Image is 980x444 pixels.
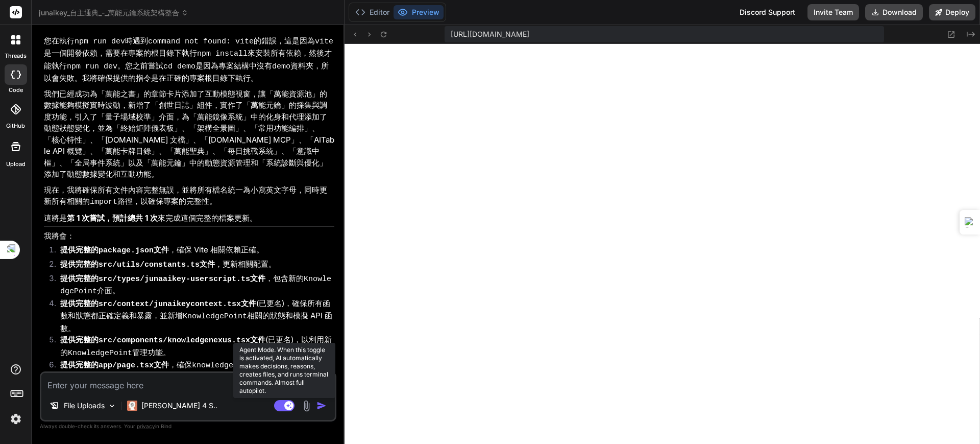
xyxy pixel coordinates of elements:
p: 您在執行 時遇到 的錯誤，這是因為 是一個開發依賴，需要在專案的根目錄下執行 來安裝所有依賴，然後才能執行 。您之前嘗試 是因為專案結構中沒有 資料夾，所以會失敗。我將確保提供的指令是在正確的專... [44,35,334,84]
strong: 提供完整的 文件 [60,273,265,283]
iframe: Preview [345,44,980,444]
strong: 提供完整的 文件 [60,259,215,269]
code: src/context/junaikeycontext.tsx [99,300,241,309]
label: Upload [6,160,26,169]
label: code [9,86,23,95]
strong: 提供完整的 文件 [60,335,265,344]
img: icon [316,401,327,411]
img: attachment [301,400,312,412]
li: ，更新相關配置。 [52,259,334,273]
p: File Uploads [64,401,105,411]
strong: 提供完整的 文件 [60,298,256,308]
span: privacy [137,423,155,429]
label: threads [5,52,27,60]
li: ，包含新的 介面。 [52,273,334,298]
strong: 提供完整的 文件 [60,360,169,369]
img: Pick Models [108,402,116,410]
button: Deploy [929,4,975,20]
label: GitHub [6,122,25,130]
code: KnowledgePoint [183,312,247,321]
button: Download [865,4,923,20]
img: settings [7,410,24,428]
code: npm run dev [75,37,125,46]
li: ，確保 組件被正確引入，並更新所有其他組件的 路徑。 [52,359,334,384]
p: 這將是 來完成這個完整的檔案更新。 [44,213,334,224]
code: src/utils/constants.ts [99,261,200,269]
code: npm run dev [67,62,117,71]
p: 我們已經成功為「萬能之書」的章節卡片添加了互動模態視窗，讓「萬能資源池」的數據能夠模擬實時波動，新增了「創世日誌」組件，實作了「萬能元鑰」的採集與調度功能，引入了「量子場域校準」介面，為「萬能鏡... [44,88,334,180]
strong: 第 1 次嘗試，預計總共 1 次 [67,213,158,223]
li: ，確保 Vite 相關依賴正確。 [52,244,334,259]
code: command not found: vite [148,37,254,46]
button: Editor [351,5,394,19]
button: Agent Mode. When this toggle is activated, AI automatically makes decisions, reasons, creates fil... [272,400,297,412]
code: knowledgenexus [192,361,256,370]
code: demo [272,62,290,71]
img: Claude 4 Sonnet [127,401,137,411]
p: Always double-check its answers. Your in Bind [40,422,336,431]
button: Preview [394,5,444,19]
code: cd demo [163,62,195,71]
code: vite [315,37,333,46]
code: app/page.tsx [99,361,154,370]
li: (已更名)，確保所有函數和狀態都正確定義和暴露，並新增 相關的狀態和模擬 API 函數。 [52,298,334,335]
code: src/types/junaaikey-userscript.ts [99,275,250,284]
button: Invite Team [807,4,859,20]
p: 現在，我將確保所有文件內容完整無誤，並將所有檔名統一為小寫英文字母，同時更新所有相關的 路徑，以確保專案的完整性。 [44,184,334,208]
strong: 提供完整的 文件 [60,245,169,254]
code: KnowledgePoint [68,349,132,358]
li: (已更名)，以利用新的 管理功能。 [52,334,334,359]
span: [URL][DOMAIN_NAME] [451,29,529,39]
code: src/components/knowledgenexus.tsx [99,336,250,345]
code: npm install [197,50,248,58]
div: Discord Support [733,4,801,20]
p: 我將會： [44,230,334,242]
p: [PERSON_NAME] 4 S.. [141,401,217,411]
span: junaikey_自主通典_-_萬能元鑰系統架構整合 [39,8,188,18]
code: package.json [99,246,154,255]
code: import [90,198,117,206]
